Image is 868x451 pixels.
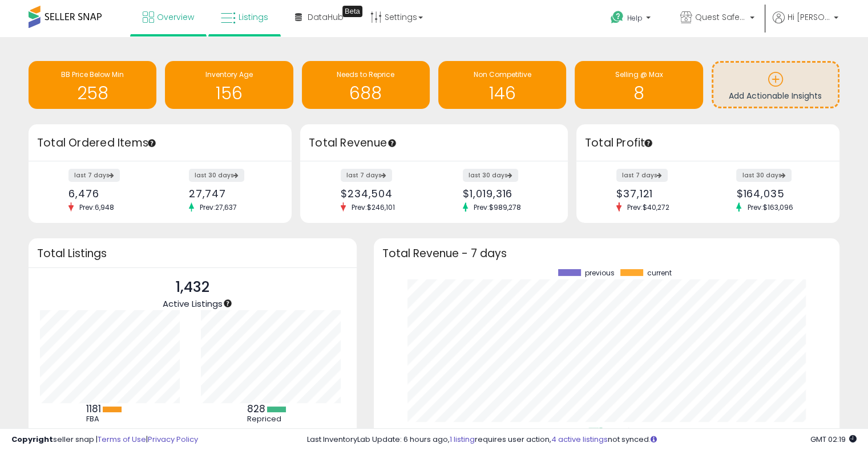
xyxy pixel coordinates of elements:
div: Repriced [247,415,298,424]
span: previous [585,269,615,277]
span: Hi [PERSON_NAME] [788,11,830,23]
h1: 258 [34,84,151,103]
a: 4 active listings [551,434,608,445]
div: $164,035 [736,188,819,200]
i: Get Help [610,10,624,25]
span: Inventory Age [205,70,253,79]
a: 1 listing [450,434,475,445]
h3: Total Revenue - 7 days [382,249,831,258]
h1: 156 [171,84,287,103]
div: 6,476 [68,188,151,200]
a: Privacy Policy [148,434,198,445]
label: last 7 days [616,169,668,182]
span: Listings [239,11,268,23]
span: Prev: 6,948 [74,202,120,212]
a: Selling @ Max 8 [575,61,703,109]
span: DataHub [308,11,344,23]
p: 1,432 [163,277,223,298]
a: Non Competitive 146 [438,61,566,109]
h1: 688 [308,84,424,103]
b: 251 [86,426,100,440]
a: Inventory Age 156 [165,61,293,109]
div: seller snap | | [11,434,198,445]
div: Tooltip anchor [223,298,233,308]
a: Hi [PERSON_NAME] [773,11,838,37]
span: Selling @ Max [615,70,663,79]
b: 604 [247,426,267,440]
span: Prev: $989,278 [468,202,527,212]
h1: 146 [444,84,560,103]
span: Quest Safety Products [695,11,746,23]
label: last 30 days [189,169,244,182]
h3: Total Revenue [309,135,559,151]
a: Terms of Use [98,434,146,445]
label: last 7 days [341,169,392,182]
div: $37,121 [616,188,699,200]
label: last 7 days [68,169,120,182]
span: 2025-08-15 02:19 GMT [810,434,857,445]
span: current [647,269,672,277]
label: last 30 days [736,169,792,182]
a: Needs to Reprice 688 [302,61,430,109]
h1: 8 [580,84,697,103]
label: last 30 days [463,169,518,182]
div: $1,019,316 [463,188,548,200]
div: Tooltip anchor [643,138,653,148]
a: Add Actionable Insights [713,63,838,107]
div: 27,747 [189,188,272,200]
a: BB Price Below Min 258 [29,61,156,109]
div: $234,504 [341,188,426,200]
b: 1181 [86,402,101,416]
a: Help [601,2,662,37]
div: Tooltip anchor [387,138,397,148]
h3: Total Listings [37,249,348,258]
span: BB Price Below Min [61,70,124,79]
span: Non Competitive [474,70,531,79]
div: Tooltip anchor [147,138,157,148]
span: Prev: $246,101 [346,202,401,212]
i: Click here to read more about un-synced listings. [651,436,657,443]
span: Help [627,13,643,23]
span: Needs to Reprice [337,70,394,79]
b: 828 [247,402,265,416]
h3: Total Profit [585,135,831,151]
span: Add Actionable Insights [729,90,822,101]
span: Prev: $40,272 [621,202,675,212]
div: Tooltip anchor [342,6,362,17]
div: FBA [86,415,138,424]
span: Prev: 27,637 [194,202,243,212]
span: Active Listings [163,298,223,310]
span: Prev: $163,096 [741,202,798,212]
strong: Copyright [11,434,53,445]
span: Overview [157,11,194,23]
h3: Total Ordered Items [37,135,283,151]
div: Last InventoryLab Update: 6 hours ago, requires user action, not synced. [307,434,857,445]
